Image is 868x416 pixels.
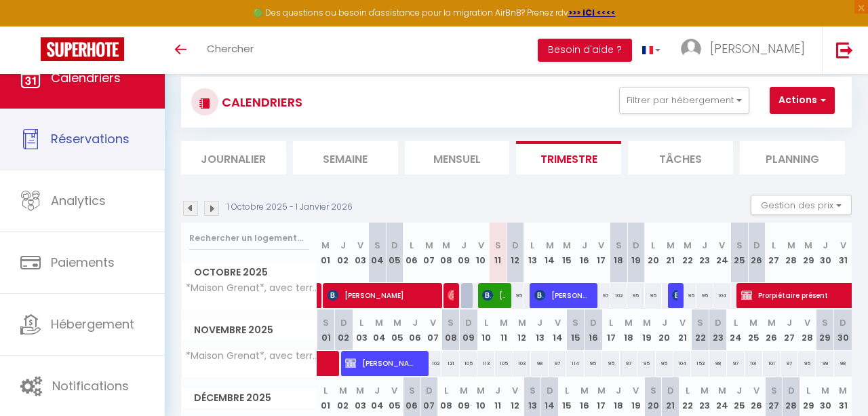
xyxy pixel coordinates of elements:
[834,309,852,351] th: 30
[602,351,620,376] div: 95
[430,316,436,329] abbr: V
[582,239,587,252] abbr: J
[359,316,363,329] abbr: L
[568,7,616,18] a: >>> ICI <<<<
[410,239,414,252] abbr: L
[409,384,415,397] abbr: S
[651,239,655,252] abbr: L
[495,309,513,351] th: 11
[628,141,733,174] li: Tâches
[691,351,709,376] div: 152
[620,351,637,376] div: 97
[478,239,484,252] abbr: V
[625,316,633,329] abbr: M
[710,40,805,57] span: [PERSON_NAME]
[781,351,798,376] div: 97
[424,351,441,376] div: 102
[580,384,589,397] abbr: M
[472,223,489,283] th: 10
[181,141,286,174] li: Journalier
[340,316,347,329] abbr: D
[555,316,561,329] abbr: V
[546,239,554,252] abbr: M
[386,223,403,283] th: 05
[679,283,696,308] div: 95
[598,239,604,252] abbr: V
[41,37,124,61] img: Super Booking
[321,239,330,252] abbr: M
[696,283,713,308] div: 95
[817,223,834,283] th: 30
[317,309,335,351] th: 01
[576,223,593,283] th: 16
[602,309,620,351] th: 17
[619,87,749,114] button: Filtrer par hébergement
[787,239,795,252] abbr: M
[839,384,847,397] abbr: M
[323,384,328,397] abbr: L
[753,239,760,252] abbr: D
[673,351,691,376] div: 104
[620,309,637,351] th: 18
[800,223,816,283] th: 29
[822,316,828,329] abbr: S
[391,239,398,252] abbr: D
[182,263,317,282] span: Octobre 2025
[334,223,351,283] th: 02
[787,316,792,329] abbr: J
[537,316,542,329] abbr: J
[184,351,319,361] span: *Maison Grenat*, avec terrasse by Primo Conciergerie
[518,316,526,329] abbr: M
[745,351,762,376] div: 101
[465,316,472,329] abbr: D
[51,192,106,209] span: Analytics
[650,384,656,397] abbr: S
[731,223,748,283] th: 25
[541,223,558,283] th: 14
[403,223,420,283] th: 06
[52,377,129,394] span: Notifications
[391,384,397,397] abbr: V
[513,309,531,351] th: 12
[715,316,722,329] abbr: D
[804,239,812,252] abbr: M
[679,316,686,329] abbr: V
[490,223,507,283] th: 11
[507,283,524,308] div: 95
[709,351,727,376] div: 98
[788,384,795,397] abbr: D
[405,141,510,174] li: Mensuel
[455,223,472,283] th: 09
[524,223,541,283] th: 13
[806,384,810,397] abbr: L
[441,351,459,376] div: 121
[593,283,610,308] div: 97
[563,239,571,252] abbr: M
[425,239,433,252] abbr: M
[840,316,846,329] abbr: D
[765,223,782,283] th: 27
[51,316,134,333] span: Hébergement
[691,309,709,351] th: 22
[771,384,777,397] abbr: S
[51,69,121,86] span: Calendriers
[182,388,317,408] span: Décembre 2025
[656,309,673,351] th: 20
[610,223,627,283] th: 18
[516,141,621,174] li: Trimestre
[627,283,644,308] div: 95
[51,130,130,147] span: Réservations
[182,320,317,340] span: Novembre 2025
[804,316,810,329] abbr: V
[566,351,584,376] div: 114
[513,351,531,376] div: 103
[672,282,677,308] span: [PERSON_NAME]
[448,316,454,329] abbr: S
[340,239,346,252] abbr: J
[293,141,398,174] li: Semaine
[461,239,467,252] abbr: J
[768,316,776,329] abbr: M
[590,316,597,329] abbr: D
[184,283,319,293] span: *Maison Grenat*, avec terrasse by Primo Conciergerie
